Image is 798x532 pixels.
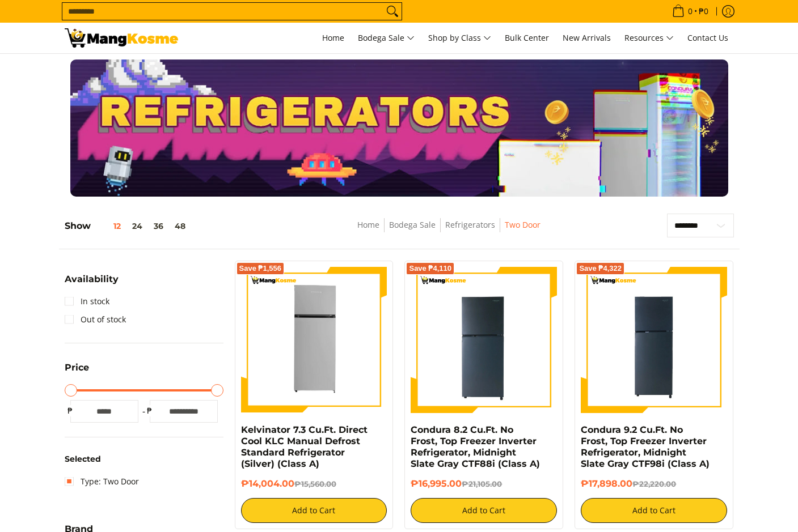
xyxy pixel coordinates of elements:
[581,478,727,490] h6: ₱17,898.00
[169,222,191,231] button: 48
[624,31,674,45] span: Resources
[352,23,420,53] a: Bodega Sale
[65,363,89,372] span: Price
[241,498,387,523] button: Add to Cart
[669,5,712,18] span: •
[241,424,368,469] a: Kelvinator 7.3 Cu.Ft. Direct Cool KLC Manual Defrost Standard Refrigerator (Silver) (Class A)
[619,23,679,53] a: Resources
[294,479,336,488] del: ₱15,560.00
[409,265,451,272] span: Save ₱4,110
[581,498,727,523] button: Add to Cart
[383,3,402,20] button: Search
[65,454,223,465] h6: Selected
[682,23,734,53] a: Contact Us
[445,219,495,230] a: Refrigerators
[91,222,126,231] button: 12
[581,424,710,469] a: Condura 9.2 Cu.Ft. No Frost, Top Freezer Inverter Refrigerator, Midnight Slate Gray CTF98i (Class A)
[505,32,549,43] span: Bulk Center
[505,218,541,232] span: Two Door
[358,31,415,45] span: Bodega Sale
[65,292,109,310] a: In stock
[148,222,169,231] button: 36
[389,219,436,230] a: Bodega Sale
[686,7,694,15] span: 0
[65,220,191,232] h5: Show
[65,28,178,48] img: Bodega Sale Refrigerator l Mang Kosme: Home Appliances Warehouse Sale Two Door
[697,7,710,15] span: ₱0
[126,222,148,231] button: 24
[557,23,617,53] a: New Arrivals
[411,424,540,469] a: Condura 8.2 Cu.Ft. No Frost, Top Freezer Inverter Refrigerator, Midnight Slate Gray CTF88i (Class A)
[687,32,728,43] span: Contact Us
[499,23,555,53] a: Bulk Center
[428,31,491,45] span: Shop by Class
[276,218,621,244] nav: Breadcrumbs
[65,473,139,491] a: Type: Two Door
[563,32,611,43] span: New Arrivals
[316,23,350,53] a: Home
[462,479,502,488] del: ₱21,105.00
[411,498,557,523] button: Add to Cart
[65,405,76,416] span: ₱
[411,478,557,490] h6: ₱16,995.00
[411,267,557,413] img: Condura 8.2 Cu.Ft. No Frost, Top Freezer Inverter Refrigerator, Midnight Slate Gray CTF88i (Class A)
[65,275,119,292] summary: Open
[65,363,89,381] summary: Open
[632,479,676,488] del: ₱22,220.00
[579,265,622,272] span: Save ₱4,322
[581,267,727,413] img: Condura 9.2 Cu.Ft. No Frost, Top Freezer Inverter Refrigerator, Midnight Slate Gray CTF98i (Class A)
[144,405,155,416] span: ₱
[423,23,497,53] a: Shop by Class
[241,478,387,490] h6: ₱14,004.00
[241,267,387,413] img: Kelvinator 7.3 Cu.Ft. Direct Cool KLC Manual Defrost Standard Refrigerator (Silver) (Class A)
[65,310,126,329] a: Out of stock
[357,219,379,230] a: Home
[189,23,734,53] nav: Main Menu
[239,265,282,272] span: Save ₱1,556
[322,32,344,43] span: Home
[65,275,119,284] span: Availability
